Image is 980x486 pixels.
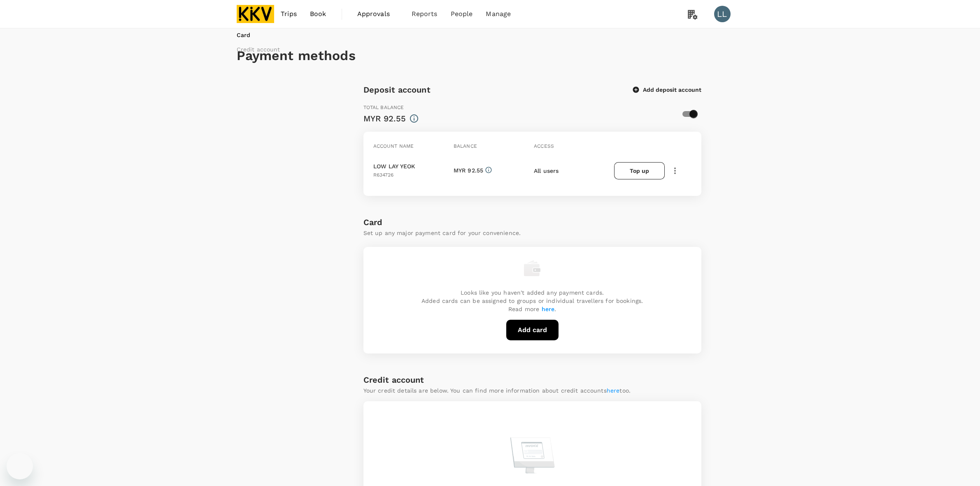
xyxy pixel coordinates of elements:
[237,31,284,39] li: Card
[486,9,511,19] span: Manage
[357,9,398,19] span: Approvals
[373,162,415,170] p: LOW LAY YEOK
[7,453,33,479] iframe: Button to launch messaging window
[534,167,559,174] span: All users
[633,86,701,93] button: Add deposit account
[363,83,431,96] h6: Deposit account
[237,48,744,63] h1: Payment methods
[451,9,473,19] span: People
[363,112,406,125] div: MYR 92.55
[614,162,664,179] button: Top up
[363,373,424,386] h6: Credit account
[237,45,284,53] li: Credit account
[454,166,483,176] p: MYR 92.55
[363,386,631,395] p: Your credit details are below. You can find more information about credit accounts too.
[281,9,297,19] span: Trips
[363,105,404,110] span: Total balance
[421,288,643,313] p: Looks like you haven't added any payment cards. Added cards can be assigned to groups or individu...
[714,6,731,22] div: LL
[607,387,620,394] a: here
[412,9,438,19] span: Reports
[310,9,326,19] span: Book
[524,260,540,277] img: empty
[534,143,554,149] span: Access
[506,320,559,340] button: Add card
[373,172,394,178] span: R634726
[542,306,555,312] a: here
[373,143,414,149] span: Account name
[237,5,275,23] img: KKV Supply Chain Sdn Bhd
[363,229,701,237] p: Set up any major payment card for your convenience.
[454,143,477,149] span: Balance
[363,216,701,229] h6: Card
